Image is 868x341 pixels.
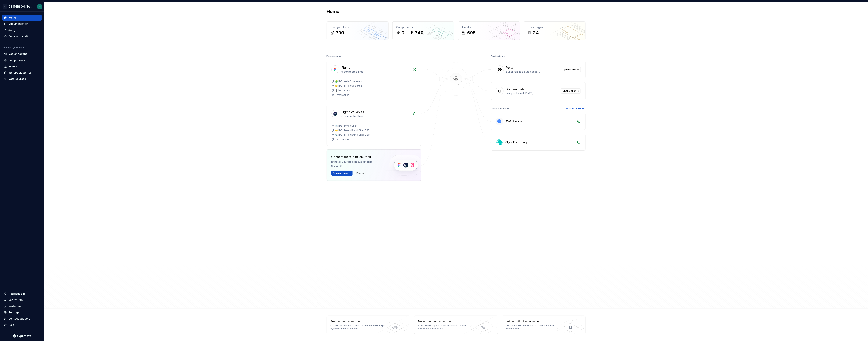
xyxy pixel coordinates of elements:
[3,46,25,49] div: Design system data
[2,27,42,33] a: Analytics
[331,155,383,159] div: Connect more data sources
[327,21,389,40] a: Design tokens739
[342,114,411,118] div: 6 connected files
[2,63,42,69] a: Assets
[335,129,370,132] div: 🤝 [DS] Token Brand Citeo B2B
[39,5,41,8] div: O
[506,140,528,144] div: Style Dictionary
[8,311,19,314] div: Settings
[12,334,31,338] svg: Supernova Logo
[333,172,348,175] span: Connect new
[342,110,364,114] div: Figma variables
[335,138,350,141] div: + 3 more files
[415,30,424,36] div: 740
[357,172,365,175] span: Dismiss
[392,21,454,40] a: Components0740
[327,316,411,334] a: Product documentationLearn how to build, manage and maintain design systems in smarter ways.
[506,324,561,330] div: Connect and learn with other design system practitioners.
[502,316,586,334] a: Join our Slack communityConnect and learn with other design system practitioners.
[2,291,42,297] button: Notifications
[327,105,421,146] a: Figma variables6 connected files📉 [DS] Token Chart🤝 [DS] Token Brand Citeo B2B📡 [DS] Token Brand ...
[8,52,27,56] div: Design tokens
[2,76,42,82] a: Data sources
[506,70,559,74] div: Synchronized automatically
[2,297,42,303] button: Search ⌘K
[2,57,42,63] a: Components
[2,303,42,309] a: Invite team
[8,323,14,327] div: Help
[563,90,576,93] span: Open editor
[533,30,539,36] div: 34
[8,317,30,321] div: Contact support
[8,34,31,38] div: Code automation
[335,133,370,136] div: 📡 [DS] Token Brand Citeo B2C
[9,5,33,9] div: DS [PERSON_NAME]
[331,25,385,29] div: Design tokens
[335,89,350,92] div: ♟️ [DS] Icons
[335,80,363,83] div: 🧩 [DS] Web Component
[335,93,349,97] div: + 2 more files
[467,30,476,36] div: 695
[2,21,42,27] a: Documentation
[506,320,561,323] div: Join our Slack community
[564,106,586,111] button: New pipeline
[563,68,576,71] span: Open Portal
[491,106,510,111] div: Code automation
[506,87,528,91] div: Documentation
[418,320,473,323] div: Developer documentation
[1,2,43,11] button: CDS [PERSON_NAME]O
[569,107,584,110] span: New pipeline
[396,25,450,29] div: Components
[331,320,386,323] div: Product documentation
[331,160,383,167] div: Bring all your design system data together.
[506,91,559,95] div: Last published [DATE]
[2,70,42,76] a: Storybook stories
[331,170,353,176] button: Connect new
[2,51,42,57] a: Design tokens
[8,28,20,32] div: Analytics
[8,304,23,308] div: Invite team
[414,316,498,334] a: Developer documentationStart delivering your design choices to your codebases right away.
[2,316,42,322] button: Contact support
[8,16,16,19] div: Home
[491,54,505,59] div: Destinations
[331,324,386,330] div: Learn how to build, manage and maintain design systems in smarter ways.
[327,54,342,59] div: Data sources
[8,65,17,68] div: Assets
[462,25,516,29] div: Assets
[355,170,367,176] button: Dismiss
[2,33,42,39] a: Code automation
[561,67,581,72] a: Open Portal
[2,309,42,315] a: Settings
[327,9,340,15] h2: Home
[8,58,25,62] div: Components
[335,84,362,87] div: 🪙 [DS] Token Semantic
[2,322,42,328] button: Help
[524,21,586,40] a: Docs pages34
[561,88,581,94] a: Open editor
[506,119,522,124] div: SVG Assets
[8,71,32,75] div: Storybook stories
[418,324,473,330] div: Start delivering your design choices to your codebases right away.
[342,65,350,70] div: Figma
[8,298,23,302] div: Search ⌘K
[2,15,42,21] a: Home
[342,70,411,74] div: 5 connected files
[506,65,514,70] div: Portal
[3,4,7,9] div: C
[458,21,520,40] a: Assets695
[402,30,404,36] div: 0
[336,30,344,36] div: 739
[528,25,582,29] div: Docs pages
[8,77,26,81] div: Data sources
[8,22,29,26] div: Documentation
[8,292,26,296] div: Notifications
[335,124,358,127] div: 📉 [DS] Token Chart
[327,61,421,101] a: Figma5 connected files🧩 [DS] Web Component🪙 [DS] Token Semantic♟️ [DS] Icons+2more files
